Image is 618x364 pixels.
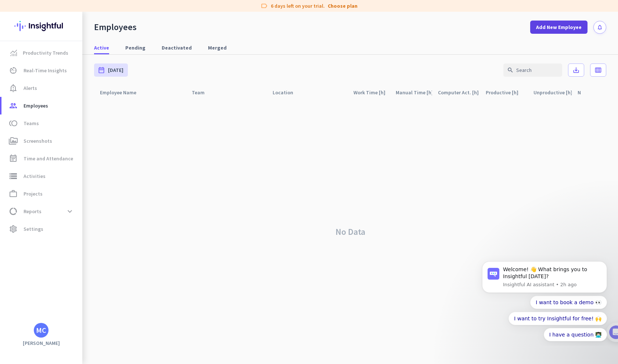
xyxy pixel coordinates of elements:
[353,87,390,98] div: Work Time [h]
[9,172,18,181] i: storage
[9,154,18,163] i: event_note
[24,101,48,110] span: Employees
[1,167,82,185] a: storageActivities
[597,24,603,30] i: notifications
[261,2,268,10] i: label
[438,87,480,98] div: Computer Act. [h]
[100,87,145,98] div: Employee Name
[396,87,432,98] div: Manual Time [h]
[593,21,606,34] button: notifications
[9,101,18,110] i: group
[9,84,18,92] i: notification_important
[94,99,606,364] div: No Data
[1,97,82,114] a: groupEmployees
[1,185,82,203] a: work_outlineProjects
[328,2,357,10] a: Choose plan
[24,136,52,145] span: Screenshots
[24,172,46,181] span: Activities
[1,62,82,79] a: av_timerReal-Time Insights
[94,44,109,51] span: Active
[503,63,562,77] input: Search
[36,327,46,334] div: MC
[24,225,43,233] span: Settings
[578,87,611,98] div: Neutral [h]
[9,66,18,75] i: av_timer
[24,207,42,216] span: Reports
[273,87,302,98] div: Location
[24,189,43,198] span: Projects
[1,79,82,97] a: notification_importantAlerts
[98,66,105,74] i: date_range
[24,119,39,128] span: Teams
[1,132,82,150] a: perm_mediaScreenshots
[162,44,192,51] span: Deactivated
[63,205,76,218] button: expand_more
[590,63,606,77] button: calendar_view_week
[572,66,580,74] i: save_alt
[23,48,68,57] span: Productivity Trends
[536,23,582,31] span: Add New Employee
[9,119,18,128] i: toll
[9,207,18,216] i: data_usage
[125,44,145,51] span: Pending
[24,66,67,75] span: Real-Time Insights
[1,150,82,167] a: event_noteTime and Attendance
[1,44,82,62] a: menu-itemProductivity Trends
[94,22,137,33] div: Employees
[192,87,213,98] div: Team
[486,87,527,98] div: Productive [h]
[1,114,82,132] a: tollTeams
[594,66,602,74] i: calendar_view_week
[9,136,18,145] i: perm_media
[530,21,588,34] button: Add New Employee
[10,50,17,56] img: menu-item
[24,154,73,163] span: Time and Attendance
[14,12,68,40] img: Insightful logo
[108,66,123,74] span: [DATE]
[507,67,514,73] i: search
[1,220,82,238] a: settingsSettings
[1,203,82,220] a: data_usageReportsexpand_more
[471,255,618,346] iframe: Intercom notifications message
[9,189,18,198] i: work_outline
[24,84,37,92] span: Alerts
[568,63,584,77] button: save_alt
[9,225,18,233] i: settings
[208,44,227,51] span: Merged
[533,87,572,98] div: Unproductive [h]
